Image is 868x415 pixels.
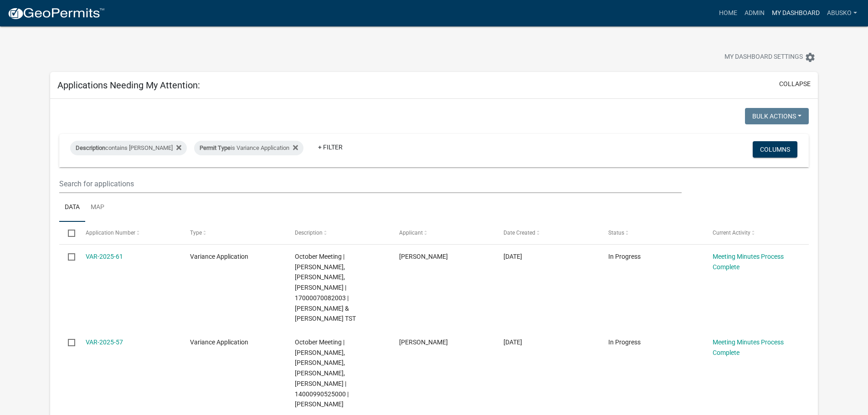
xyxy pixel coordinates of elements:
button: My Dashboard Settingssettings [717,48,823,66]
span: Variance Application [190,338,248,346]
span: Current Activity [713,230,750,236]
span: Variance Application [190,253,248,260]
a: + Filter [311,139,350,155]
a: VAR-2025-57 [86,338,123,346]
span: My Dashboard Settings [724,52,803,63]
a: Meeting Minutes Process Complete [713,338,784,356]
i: settings [805,52,816,63]
h5: Applications Needing My Attention: [57,80,200,91]
datatable-header-cell: Current Activity [704,222,808,244]
button: Bulk Actions [745,108,809,124]
span: In Progress [608,338,641,346]
span: Gary [399,338,448,346]
datatable-header-cell: Date Created [495,222,599,244]
span: Date Created [503,230,535,236]
span: 09/17/2025 [503,338,522,346]
span: Application Number [86,230,135,236]
a: Home [715,5,741,22]
button: collapse [779,79,811,89]
datatable-header-cell: Status [600,222,704,244]
a: Meeting Minutes Process Complete [713,253,784,271]
span: In Progress [608,253,641,260]
div: contains [PERSON_NAME] [70,141,187,155]
datatable-header-cell: Type [181,222,286,244]
a: Admin [741,5,768,22]
span: Permit Type [200,144,231,151]
span: October Meeting | Amy Busko, Christopher LeClair, Kyle Westergard | 17000070082003 | DAVID & FRAN... [295,253,356,323]
datatable-header-cell: Application Number [77,222,181,244]
span: Type [190,230,202,236]
a: My Dashboard [768,5,823,22]
span: October Meeting | Amy Busko, Andrea Perales, Christopher LeClair, Kyle Westergard | 1400099052500... [295,338,349,408]
datatable-header-cell: Description [286,222,390,244]
input: Search for applications [59,174,681,193]
span: 09/18/2025 [503,253,522,260]
span: Applicant [399,230,423,236]
a: Map [85,193,110,222]
div: is Variance Application [194,141,303,155]
button: Columns [753,141,797,158]
a: abusko [823,5,861,22]
datatable-header-cell: Applicant [390,222,495,244]
span: Description [76,144,105,151]
span: Matt Dawson [399,253,448,260]
a: Data [59,193,85,222]
span: Status [608,230,624,236]
datatable-header-cell: Select [59,222,77,244]
a: VAR-2025-61 [86,253,123,260]
span: Description [295,230,323,236]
